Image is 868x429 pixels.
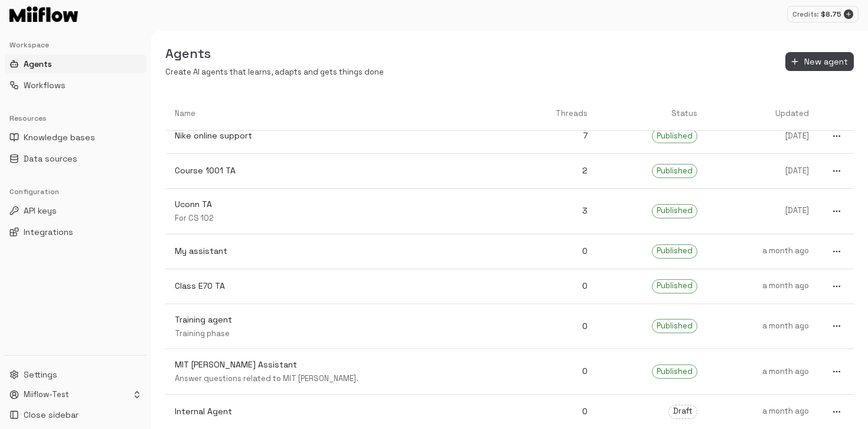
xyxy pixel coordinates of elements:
[5,54,146,73] button: Agents
[165,270,511,302] a: Class E70 TA
[175,280,501,292] p: Class E70 TA
[165,236,511,267] a: My assistant
[707,236,818,266] a: a month ago
[597,120,707,153] a: Published
[785,52,854,72] button: New agent
[597,270,707,303] a: Published
[829,244,844,259] button: more
[821,9,841,20] p: $ 8.75
[165,155,511,186] a: Course 1001 TA
[5,109,146,128] div: Resources
[707,357,818,387] a: a month ago
[175,245,501,257] p: My assistant
[652,280,697,292] span: Published
[818,354,854,389] a: more
[24,369,57,380] span: Settings
[5,201,146,220] button: API keys
[175,405,501,418] p: Internal Agent
[511,270,598,302] a: 0
[5,182,146,201] div: Configuration
[5,386,146,403] button: Miiflow-Test
[5,36,146,54] div: Workspace
[511,236,598,267] a: 0
[652,366,697,378] span: Published
[511,356,598,387] a: 0
[652,131,697,142] span: Published
[146,31,156,429] button: Toggle Sidebar
[716,321,809,332] p: a month ago
[5,405,146,424] button: Close sidebar
[716,366,809,378] p: a month ago
[597,154,707,188] a: Published
[511,120,598,151] a: 7
[175,359,501,371] p: MIT [PERSON_NAME] Assistant
[175,213,501,224] p: For CS 102
[818,234,854,269] a: more
[520,405,588,418] p: 0
[5,76,146,95] button: Workflows
[165,45,384,62] h5: Agents
[511,97,598,131] th: Threads
[175,164,501,177] p: Course 1001 TA
[597,195,707,228] a: Published
[175,130,501,142] p: Nike online support
[165,189,511,234] a: Uconn TAFor CS 102
[716,406,809,417] p: a month ago
[165,396,511,427] a: Internal Agent
[707,121,818,151] a: [DATE]
[829,279,844,294] button: more
[165,304,511,349] a: Training agentTraining phase
[716,246,809,257] p: a month ago
[707,97,818,131] th: Updated
[829,128,844,144] button: more
[165,349,511,394] a: MIT [PERSON_NAME] AssistantAnswer questions related to MIT [PERSON_NAME].
[707,396,818,427] a: a month ago
[165,120,511,151] a: Nike online support
[707,196,818,226] a: [DATE]
[24,58,52,70] span: Agents
[818,119,854,153] a: more
[652,205,697,217] span: Published
[520,245,588,257] p: 0
[652,246,697,257] span: Published
[669,406,697,417] span: Draft
[716,166,809,177] p: [DATE]
[175,373,501,385] p: Answer questions related to MIT [PERSON_NAME].
[707,156,818,186] a: [DATE]
[818,269,854,304] a: more
[597,97,707,131] th: Status
[5,128,146,147] button: Knowledge bases
[24,389,69,401] p: Miiflow-Test
[520,164,588,177] p: 2
[707,311,818,341] a: a month ago
[24,153,77,164] span: Data sources
[511,155,598,186] a: 2
[5,365,146,384] button: Settings
[716,205,809,217] p: [DATE]
[175,198,501,211] p: Uconn TA
[818,194,854,228] a: more
[165,67,384,78] p: Create AI agents that learns, adapts and gets things done
[652,321,697,332] span: Published
[829,163,844,179] button: more
[818,154,854,188] a: more
[24,409,79,421] span: Close sidebar
[511,396,598,427] a: 0
[5,149,146,168] button: Data sources
[597,355,707,388] a: Published
[9,7,78,22] img: Logo
[597,395,707,428] a: Draft
[829,404,844,420] button: more
[597,309,707,343] a: Published
[652,166,697,177] span: Published
[24,226,73,238] span: Integrations
[5,222,146,241] button: Integrations
[716,131,809,142] p: [DATE]
[24,205,57,217] span: API keys
[520,320,588,333] p: 0
[829,364,844,379] button: more
[818,395,854,429] a: more
[707,271,818,301] a: a month ago
[175,328,501,340] p: Training phase
[829,204,844,219] button: more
